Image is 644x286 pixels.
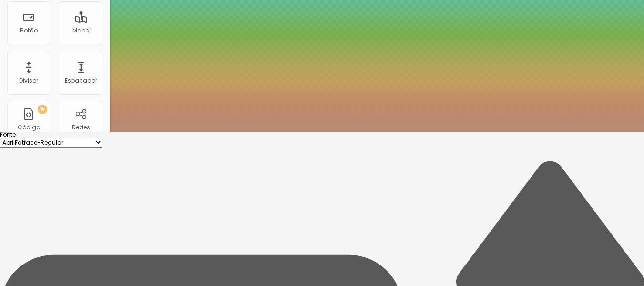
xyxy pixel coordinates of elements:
[65,77,97,84] div: Espaçador
[20,27,38,34] div: Botão
[19,77,38,84] div: Divisor
[72,27,90,34] div: Mapa
[10,124,47,138] div: Código HTML
[62,124,100,138] div: Redes Sociais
